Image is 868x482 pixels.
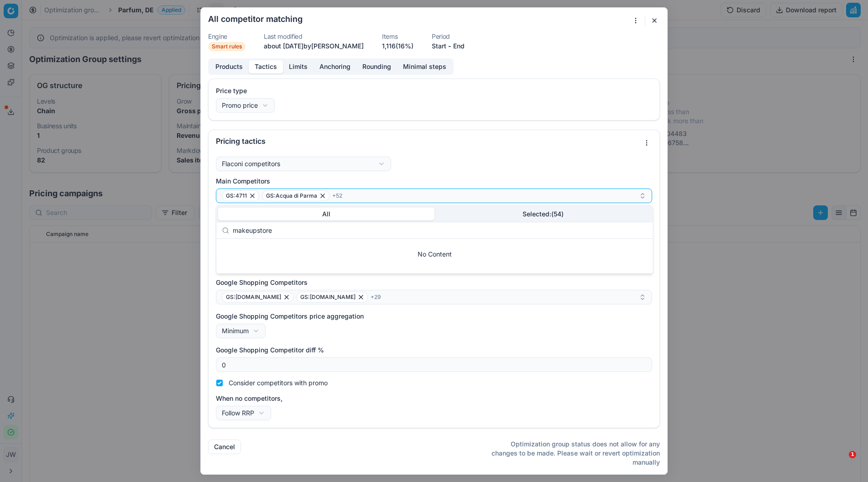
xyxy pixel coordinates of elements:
[226,192,247,199] span: GS:4711
[432,33,465,40] dt: Period
[448,42,451,51] span: -
[216,312,652,321] label: Google Shopping Competitors price aggregation
[216,239,653,270] div: No Content
[208,33,246,40] dt: Engine
[397,60,452,73] button: Minimal steps
[249,60,283,73] button: Tactics
[216,278,652,287] label: Google Shopping Competitors
[208,42,246,51] span: Smart rules
[264,33,364,40] dt: Last modified
[382,42,413,51] a: 1,116(16%)
[208,440,241,454] button: Cancel
[356,60,397,73] button: Rounding
[218,208,434,220] button: All
[849,451,856,458] span: 1
[209,60,249,73] button: Products
[208,15,303,23] h2: All competitor matching
[314,60,356,73] button: Anchoring
[216,86,652,95] label: Price type
[332,192,342,199] span: + 52
[434,208,651,220] button: Selected: ( 54 )
[264,42,364,50] span: about [DATE] by [PERSON_NAME]
[233,221,647,240] input: Search
[283,60,314,73] button: Limits
[266,192,317,199] span: GS:Acqua di Parma
[216,394,652,403] label: When no competitors,
[216,189,652,203] button: GS:4711GS:Acqua di Parma+52
[216,239,653,273] div: Suggestions
[830,451,852,473] iframe: Intercom live chat
[216,137,639,145] div: Pricing tactics
[371,293,381,301] span: + 29
[216,290,652,304] button: GS:[DOMAIN_NAME]GS:[DOMAIN_NAME]+29
[216,346,652,355] label: Google Shopping Competitor diff %
[485,440,660,467] p: Optimization group status does not allow for any changes to be made. Please wait or revert optimi...
[300,293,356,301] span: GS:[DOMAIN_NAME]
[229,379,328,387] label: Consider competitors with promo
[216,177,652,186] label: Main Competitors
[382,33,413,40] dt: Items
[222,159,280,168] div: Flaconi competitors
[432,42,446,51] button: Start
[453,42,465,51] button: End
[226,293,281,301] span: GS:[DOMAIN_NAME]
